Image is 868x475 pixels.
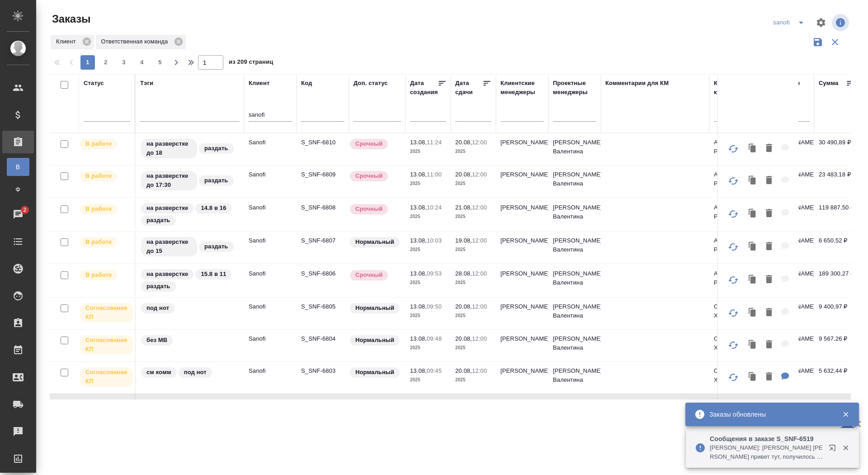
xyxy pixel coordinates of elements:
button: Клонировать [744,139,761,158]
button: 3 [117,55,131,70]
td: [PERSON_NAME] Валентина [548,232,601,263]
div: на разверстке до 18, раздать [140,138,240,159]
button: Закрыть [836,410,855,418]
div: Статус по умолчанию для стандартных заказов [349,302,401,314]
p: на разверстке [146,204,188,213]
p: 28.08, [455,270,472,277]
td: 58 829,47 ₽ [814,394,859,426]
button: Обновить [722,236,744,258]
p: АО "Санофи Россия" [714,236,757,254]
p: под нот [146,304,169,313]
a: Ф [7,180,29,199]
td: [PERSON_NAME] [496,166,548,197]
span: 4 [135,58,149,67]
button: Удалить [761,139,777,158]
div: Клиент [51,35,94,49]
p: 19.08, [455,237,472,244]
td: [PERSON_NAME] [496,265,548,296]
div: на разверстке до 17:30, раздать [140,170,240,191]
td: 119 887,50 ₽ [814,199,859,230]
td: [PERSON_NAME] Валентина [548,199,601,230]
button: Удалить [761,336,777,354]
td: [PERSON_NAME] [496,330,548,361]
td: [PERSON_NAME] Валентина [548,362,601,394]
p: 2025 [455,343,491,352]
td: [PERSON_NAME] [496,362,548,394]
p: Согласование КП [85,368,127,386]
p: 09:14 [427,399,442,406]
button: Закрыть [836,444,855,452]
p: 09:53 [427,270,442,277]
p: S_SNF-6809 [301,170,344,179]
p: S_SNF-6803 [301,366,344,375]
div: Тэги [140,79,153,88]
p: 12:00 [472,171,487,178]
p: Сообщения в заказе S_SNF-6519 [710,434,823,443]
p: В работе [85,139,112,148]
p: 2025 [455,212,491,221]
p: раздать [146,282,170,291]
div: Выставляет ПМ после принятия заказа от КМа [79,203,130,215]
p: S_SNF-6808 [301,203,344,212]
span: Заказы [50,12,90,26]
div: Комментарии для КМ [605,79,669,88]
p: Sanofi [249,203,292,212]
p: [PERSON_NAME]: [PERSON_NAME] [PERSON_NAME] привет тут, получилось файлы на подверстку получить ос... [710,443,823,461]
p: 2025 [410,311,446,320]
button: Удалить [761,204,777,223]
div: Статус [84,79,104,88]
p: АО "Санофи Россия" [714,269,757,287]
div: Заказы обновлены [709,410,829,419]
td: [PERSON_NAME] [496,133,548,165]
p: В работе [85,204,112,214]
div: Клиент [249,79,269,88]
button: Клонировать [744,368,761,386]
p: 11:00 [427,171,442,178]
td: 9 567,26 ₽ [814,330,859,361]
p: 09:48 [427,335,442,342]
p: 09:50 [427,303,442,310]
div: Ответственная команда [96,35,186,49]
td: [PERSON_NAME] Валентина [548,394,601,426]
p: 2025 [455,179,491,188]
button: Клонировать [744,271,761,289]
div: без МВ [140,334,240,347]
td: [PERSON_NAME] Валентина [548,330,601,361]
p: Нормальный [355,237,394,247]
button: 4 [135,55,149,70]
button: Обновить [722,138,744,160]
p: Срочный [355,271,382,280]
p: 2025 [455,311,491,320]
td: 9 400,97 ₽ [814,298,859,329]
p: Sanofi [249,236,292,245]
td: [PERSON_NAME] [496,232,548,263]
div: под нот [140,302,240,314]
p: 2025 [410,278,446,287]
div: на разверстке, 14.8 в 16, раздать [140,202,240,227]
p: 2025 [455,245,491,254]
span: 5 [153,58,167,67]
button: Обновить [722,269,744,291]
p: Клиент [56,37,79,46]
p: 20.08, [455,367,472,374]
button: Клонировать [744,171,761,190]
button: Клонировать [744,204,761,223]
p: Sanofi [249,170,292,179]
span: Посмотреть информацию [832,14,851,31]
button: 5 [153,55,167,70]
button: Сбросить фильтры [826,33,844,51]
a: 2 [2,203,34,226]
p: 12:00 [472,270,487,277]
p: Согласование КП [85,304,127,322]
td: [PERSON_NAME] Валентина [548,265,601,296]
p: АО "Санофи Россия" [714,170,757,188]
button: Открыть в новой вкладке [823,439,845,461]
p: без МВ [146,336,167,345]
p: на разверстке до 18 [146,139,192,157]
p: см комм [146,368,171,377]
span: 3 [117,58,131,67]
p: АО "Санофи Россия" [714,138,757,156]
p: 2025 [410,212,446,221]
p: В работе [85,237,112,247]
p: В работе [85,271,112,280]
